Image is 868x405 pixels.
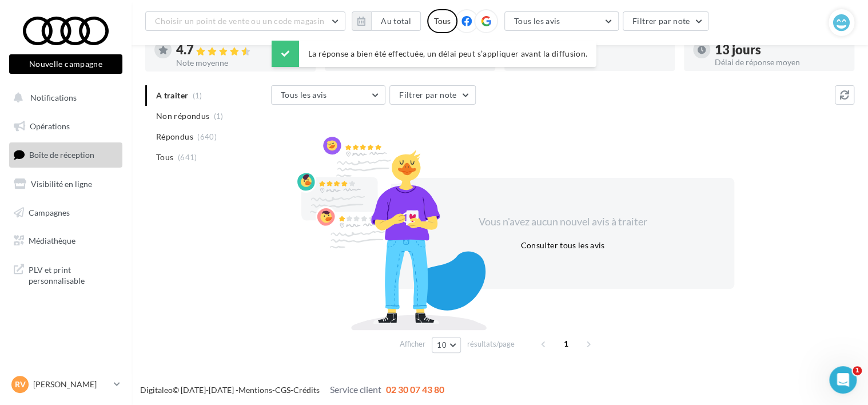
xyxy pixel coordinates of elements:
button: Filtrer par note [623,11,709,31]
span: 02 30 07 43 80 [386,384,444,395]
iframe: Intercom live chat [829,366,857,394]
span: (1) [214,112,224,121]
span: Tous les avis [514,16,560,26]
button: Tous les avis [504,11,619,31]
span: © [DATE]-[DATE] - - - [140,385,444,395]
div: Taux de réponse [535,58,666,66]
span: Afficher [400,339,425,350]
span: Notifications [30,93,77,102]
span: 10 [437,340,447,350]
span: Visibilité en ligne [31,179,92,189]
button: Filtrer par note [389,85,476,105]
div: Note moyenne [176,59,306,67]
span: Non répondus [156,110,209,122]
a: Crédits [293,385,320,395]
div: Tous [427,9,457,33]
span: RV [15,379,26,390]
div: La réponse a bien été effectuée, un délai peut s’appliquer avant la diffusion. [272,41,596,67]
span: 1 [557,335,575,353]
button: Nouvelle campagne [9,54,122,74]
div: Délai de réponse moyen [715,58,845,66]
span: résultats/page [467,339,515,350]
p: [PERSON_NAME] [33,379,109,390]
a: CGS [275,385,290,395]
a: Digitaleo [140,385,173,395]
span: Tous [156,152,173,163]
div: Vous n'avez aucun nouvel avis à traiter [464,215,661,229]
div: 13 jours [715,43,845,56]
a: Campagnes [7,201,125,225]
a: Boîte de réception [7,142,125,167]
a: Médiathèque [7,229,125,253]
span: (641) [178,153,197,162]
span: Boîte de réception [29,150,94,160]
span: Choisir un point de vente ou un code magasin [155,16,324,26]
span: Tous les avis [281,90,327,100]
span: Campagnes [29,207,70,217]
span: Service client [330,384,381,395]
button: Notifications [7,86,120,110]
span: PLV et print personnalisable [29,262,118,287]
button: Tous les avis [271,85,385,105]
button: Au total [352,11,421,31]
a: Opérations [7,114,125,138]
button: Au total [371,11,421,31]
button: Consulter tous les avis [516,239,609,252]
a: Mentions [238,385,272,395]
div: 4.7 [176,43,306,57]
a: PLV et print personnalisable [7,257,125,291]
span: Répondus [156,131,193,142]
a: Visibilité en ligne [7,172,125,196]
span: (640) [197,132,217,141]
button: 10 [432,337,461,353]
div: 100 % [535,43,666,56]
button: Choisir un point de vente ou un code magasin [145,11,345,31]
span: Médiathèque [29,236,75,245]
span: 1 [853,366,862,375]
span: Opérations [30,121,70,131]
a: RV [PERSON_NAME] [9,374,122,395]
